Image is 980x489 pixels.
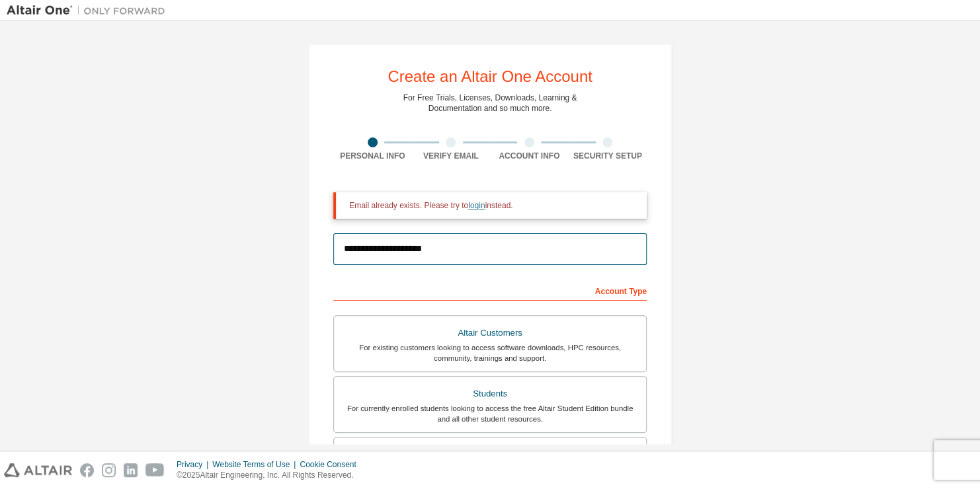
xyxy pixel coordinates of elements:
div: Account Info [490,151,569,161]
div: Email already exists. Please try to instead. [349,200,636,211]
div: Cookie Consent [300,459,364,470]
p: © 2025 Altair Engineering, Inc. All Rights Reserved. [177,470,364,481]
div: Create an Altair One Account [388,69,592,85]
div: Account Type [333,280,647,301]
img: altair_logo.svg [4,463,72,477]
div: Security Setup [569,151,647,161]
img: instagram.svg [102,463,116,477]
div: Altair Customers [342,324,638,342]
img: youtube.svg [145,463,165,477]
div: For Free Trials, Licenses, Downloads, Learning & Documentation and so much more. [403,93,577,114]
div: For currently enrolled students looking to access the free Altair Student Edition bundle and all ... [342,403,638,424]
div: Privacy [177,459,212,470]
div: Personal Info [333,151,412,161]
div: Students [342,385,638,403]
div: For existing customers looking to access software downloads, HPC resources, community, trainings ... [342,342,638,363]
a: login [468,201,485,210]
div: Website Terms of Use [212,459,300,470]
img: linkedin.svg [124,463,138,477]
img: facebook.svg [80,463,94,477]
img: Altair One [7,4,172,17]
div: Verify Email [412,151,491,161]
